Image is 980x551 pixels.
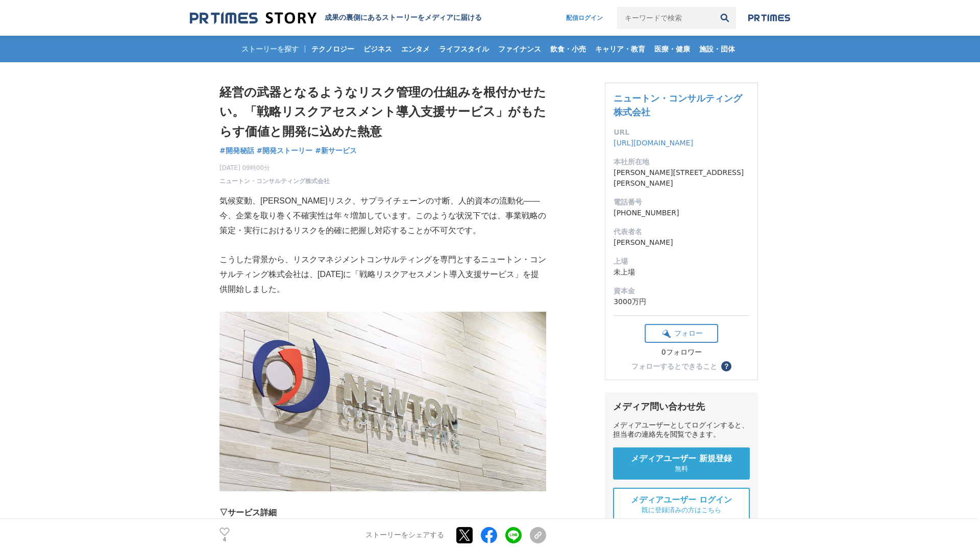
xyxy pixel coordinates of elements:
[614,157,749,167] dt: 本社所在地
[190,11,482,25] a: 成果の裏側にあるストーリーをメディアに届ける 成果の裏側にあるストーリーをメディアに届ける
[435,36,493,62] a: ライフスタイル
[614,237,749,248] dd: [PERSON_NAME]
[723,363,730,370] span: ？
[748,14,790,22] img: prtimes
[315,146,357,155] span: #新サービス
[219,537,230,542] p: 4
[219,83,546,141] h1: 経営の武器となるようなリスク管理の仕組みを根付かせたい。「戦略リスクアセスメント導入支援サービス」がもたらす価値と開発に込めた熱意
[546,44,590,54] span: 飲食・小売
[219,194,546,238] p: 気候変動、[PERSON_NAME]リスク、サプライチェーンの寸断、人的資本の流動化――今、企業を取り巻く不確実性は年々増加しています。このような状況下では、事業戦略の策定・実行におけるリスクを...
[435,44,493,54] span: ライフスタイル
[614,167,749,189] dd: [PERSON_NAME][STREET_ADDRESS][PERSON_NAME]
[494,44,545,54] span: ファイナンス
[546,36,590,62] a: 飲食・小売
[614,256,749,267] dt: 上場
[315,145,357,156] a: #新サービス
[591,44,649,54] span: キャリア・教育
[359,44,396,54] span: ビジネス
[359,36,396,62] a: ビジネス
[642,506,721,515] span: 既に登録済みの方はこちら
[190,11,316,25] img: 成果の裏側にあるストーリーをメディアに届ける
[617,7,714,29] input: キーワードで検索
[631,495,732,506] span: メディアユーザー ログイン
[675,464,688,473] span: 無料
[219,145,254,156] a: #開発秘話
[613,447,750,480] a: メディアユーザー 新規登録 無料
[614,127,749,138] dt: URL
[397,36,434,62] a: エンタメ
[219,508,277,517] strong: ▽サービス詳細
[397,44,434,54] span: エンタメ
[257,146,313,155] span: #開発ストーリー
[365,531,444,540] p: ストーリーをシェアする
[307,44,358,54] span: テクノロジー
[631,363,717,370] div: フォローするとできること
[614,267,749,278] dd: 未上場
[219,312,546,491] img: thumbnail_c1ecde10-83ce-11f0-a60f-8b7b6c40c789.jpg
[614,197,749,208] dt: 電話番号
[556,7,613,29] a: 配信ログイン
[494,36,545,62] a: ファイナンス
[613,488,750,522] a: メディアユーザー ログイン 既に登録済みの方はこちら
[614,296,749,307] dd: 3000万円
[219,177,330,186] a: ニュートン・コンサルティング株式会社
[631,454,732,464] span: メディアユーザー 新規登録
[614,286,749,296] dt: 資本金
[650,44,694,54] span: 医療・健康
[695,44,739,54] span: 施設・団体
[613,421,750,439] div: メディアユーザーとしてログインすると、担当者の連絡先を閲覧できます。
[219,163,330,172] span: [DATE] 09時00分
[257,145,313,156] a: #開発ストーリー
[614,227,749,237] dt: 代表者名
[219,253,546,296] p: こうした背景から、リスクマネジメントコンサルティングを専門とするニュートン・コンサルティング株式会社は、[DATE]に「戦略リスクアセスメント導入支援サービス」を提供開始しました。
[219,146,254,155] span: #開発秘話
[721,361,731,371] button: ？
[614,208,749,218] dd: [PHONE_NUMBER]
[307,36,358,62] a: テクノロジー
[325,13,482,22] h2: 成果の裏側にあるストーリーをメディアに届ける
[650,36,694,62] a: 医療・健康
[591,36,649,62] a: キャリア・教育
[645,324,718,343] button: フォロー
[613,400,750,413] div: メディア問い合わせ先
[614,93,742,117] a: ニュートン・コンサルティング株式会社
[714,7,736,29] button: 検索
[614,139,693,147] a: [URL][DOMAIN_NAME]
[645,348,718,357] div: 0フォロワー
[695,36,739,62] a: 施設・団体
